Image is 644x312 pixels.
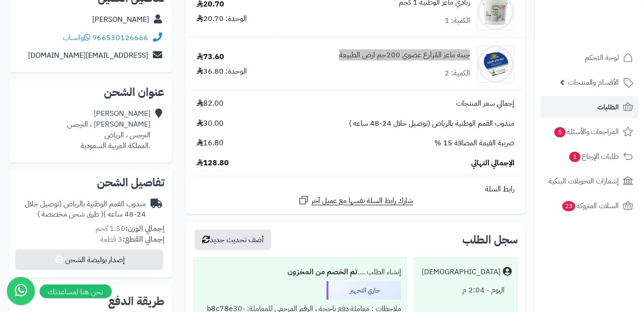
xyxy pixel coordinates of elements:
[100,234,164,245] small: 3 قطعة
[125,223,164,234] strong: إجمالي الوزن:
[581,26,635,46] img: logo-2.png
[462,234,518,245] h3: سجل الطلب
[199,263,401,281] div: إنشاء الطلب ....
[422,267,500,278] div: [DEMOGRAPHIC_DATA]
[548,175,619,188] span: إشعارات التحويلات البنكية
[197,158,229,169] span: 128.80
[420,281,512,299] div: اليوم - 2:04 م
[63,32,90,43] a: واتساب
[471,158,514,169] span: الإجمالي النهائي
[37,209,103,220] span: ( طرق شحن مخصصة )
[555,127,566,137] span: 5
[541,170,638,192] a: إشعارات التحويلات البنكية
[197,52,224,62] div: 73.60
[15,250,163,270] button: إصدار بوليصة الشحن
[562,199,619,212] span: السلات المتروكة
[478,46,514,83] img: 1735675084-%D8%AC%D8%A8%D9%86%20-90x90.jpg
[339,50,470,61] a: جبنة ماعز المُزارع عضوي 200جم ارض الطبيعة
[598,101,619,114] span: الطلبات
[554,125,619,138] span: المراجعات والأسئلة
[197,66,247,77] div: الوحدة: 36.80
[541,145,638,168] a: طلبات الإرجاع1
[569,152,581,162] span: 1
[288,266,357,278] b: تم الخصم من المخزون
[456,98,514,109] span: إجمالي سعر المنتجات
[17,177,164,188] h2: تفاصيل الشحن
[562,201,575,211] span: 23
[92,32,148,43] a: 966530126666
[108,296,164,307] h2: طريقة الدفع
[445,15,470,26] div: الكمية: 1
[17,87,164,98] h2: عنوان الشحن
[195,230,271,250] button: أضف تحديث جديد
[197,118,224,129] span: 30.00
[96,223,164,234] small: 1.50 كجم
[123,234,164,245] strong: إجمالي القطع:
[197,14,247,24] div: الوحدة: 20.70
[92,14,149,25] a: [PERSON_NAME]
[541,96,638,118] a: الطلبات
[541,121,638,143] a: المراجعات والأسئلة5
[17,199,146,220] div: مندوب القمم الوطنية بالرياض (توصيل خلال 24-48 ساعه )
[585,51,619,64] span: لوحة التحكم
[67,109,151,151] div: [PERSON_NAME] [PERSON_NAME] ، النرجس النرجس ، الرياض .المملكة العربية السعودية
[197,138,224,149] span: 16.80
[190,184,521,195] div: رابط السلة
[312,196,413,206] span: شارك رابط السلة نفسها مع عميل آخر
[28,50,148,61] a: [EMAIL_ADDRESS][DOMAIN_NAME]
[541,195,638,217] a: السلات المتروكة23
[327,281,401,300] div: جاري التجهيز
[434,138,514,149] span: ضريبة القيمة المضافة 15 %
[568,76,619,89] span: الأقسام والمنتجات
[445,68,470,79] div: الكمية: 2
[569,150,619,163] span: طلبات الإرجاع
[197,98,224,109] span: 82.00
[298,195,413,206] a: شارك رابط السلة نفسها مع عميل آخر
[349,118,514,129] span: مندوب القمم الوطنية بالرياض (توصيل خلال 24-48 ساعه )
[541,47,638,69] a: لوحة التحكم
